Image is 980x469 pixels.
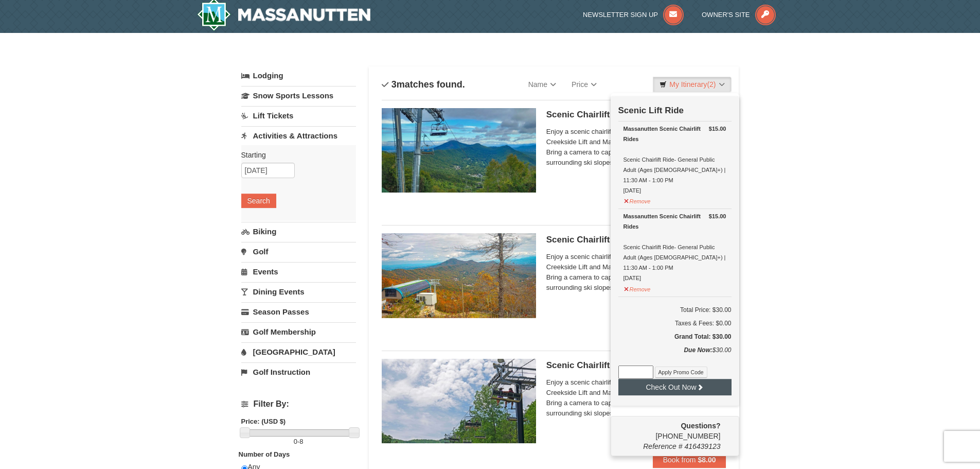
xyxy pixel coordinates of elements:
[241,322,356,341] a: Golf Membership
[707,80,716,89] span: (2)
[241,262,356,281] a: Events
[382,79,465,90] h4: matches found.
[702,11,776,19] a: Owner's Site
[653,451,726,468] button: Book from $8.00
[623,194,651,206] button: Remove
[623,282,651,294] button: Remove
[618,332,732,342] h5: Grand Total: $30.00
[663,456,696,464] span: Book from
[546,360,726,371] h5: Scenic Chairlift Ride | 1:00 PM - 2:30 PM
[546,110,726,120] h5: Scenic Chairlift Ride | 10:00 AM - 11:30 AM
[521,74,564,95] a: Name
[623,124,726,196] div: Scenic Chairlift Ride- General Public Adult (Ages [DEMOGRAPHIC_DATA]+) | 11:30 AM - 1:00 PM [DATE]
[382,359,536,443] img: 24896431-9-664d1467.jpg
[241,342,356,361] a: [GEOGRAPHIC_DATA]
[623,211,726,283] div: Scenic Chairlift Ride- General Public Adult (Ages [DEMOGRAPHIC_DATA]+) | 11:30 AM - 1:00 PM [DATE]
[655,367,707,378] button: Apply Promo Code
[681,422,720,430] strong: Questions?
[241,418,286,425] strong: Price: (USD $)
[618,421,721,440] span: [PHONE_NUMBER]
[684,346,712,354] strong: Due Now:
[391,79,397,90] span: 3
[684,442,720,450] span: 416439123
[241,106,356,125] a: Lift Tickets
[546,235,726,245] h5: Scenic Chairlift Ride | 11:30 AM - 1:00 PM
[241,222,356,241] a: Biking
[618,106,684,115] strong: Scenic Lift Ride
[241,399,356,409] h4: Filter By:
[583,11,658,19] span: Newsletter Sign Up
[623,124,726,144] div: Massanutten Scenic Chairlift Rides
[241,362,356,381] a: Golf Instruction
[618,305,732,315] h6: Total Price: $30.00
[239,450,290,458] strong: Number of Days
[241,437,356,447] label: -
[702,11,750,19] span: Owner's Site
[653,77,731,92] a: My Itinerary(2)
[643,442,682,450] span: Reference #
[299,438,303,445] span: 8
[546,127,726,168] span: Enjoy a scenic chairlift ride up Massanutten’s signature Creekside Lift and Massanutten's NEW Pea...
[618,318,732,328] div: Taxes & Fees: $0.00
[241,194,276,208] button: Search
[564,74,604,95] a: Price
[241,126,356,145] a: Activities & Attractions
[618,379,732,395] button: Check Out Now
[709,211,726,221] strong: $15.00
[241,282,356,301] a: Dining Events
[623,211,726,232] div: Massanutten Scenic Chairlift Rides
[618,345,732,366] div: $30.00
[241,302,356,321] a: Season Passes
[241,66,356,85] a: Lodging
[241,86,356,105] a: Snow Sports Lessons
[698,456,716,464] strong: $8.00
[241,150,348,160] label: Starting
[294,438,297,445] span: 0
[382,233,536,318] img: 24896431-13-a88f1aaf.jpg
[546,377,726,419] span: Enjoy a scenic chairlift ride up Massanutten’s signature Creekside Lift and Massanutten's NEW Pea...
[241,242,356,261] a: Golf
[546,252,726,293] span: Enjoy a scenic chairlift ride up Massanutten’s signature Creekside Lift and Massanutten's NEW Pea...
[709,124,726,134] strong: $15.00
[382,108,536,193] img: 24896431-1-a2e2611b.jpg
[583,11,684,19] a: Newsletter Sign Up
